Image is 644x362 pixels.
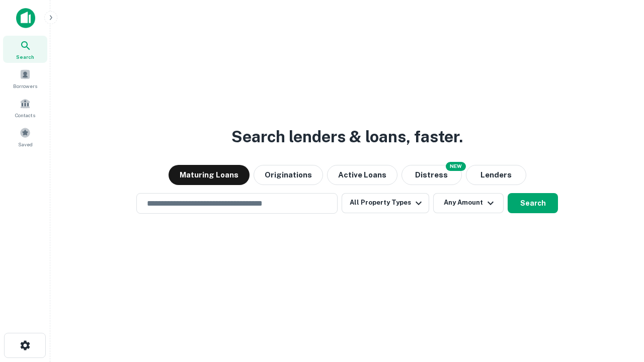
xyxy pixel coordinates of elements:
span: Saved [18,140,33,148]
button: Search [508,193,558,213]
button: Active Loans [327,165,397,185]
a: Borrowers [3,65,47,92]
a: Saved [3,123,47,150]
span: Contacts [15,111,35,119]
a: Contacts [3,94,47,121]
button: Originations [254,165,323,185]
iframe: Chat Widget [594,282,644,330]
button: All Property Types [342,193,429,213]
button: Lenders [466,165,526,185]
button: Search distressed loans with lien and other non-mortgage details. [401,165,462,185]
button: Any Amount [433,193,504,213]
a: Search [3,36,47,63]
div: NEW [446,162,466,171]
h3: Search lenders & loans, faster. [231,125,463,149]
span: Borrowers [13,82,37,90]
button: Maturing Loans [169,165,250,185]
img: capitalize-icon.png [16,8,35,28]
span: Search [16,53,34,61]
